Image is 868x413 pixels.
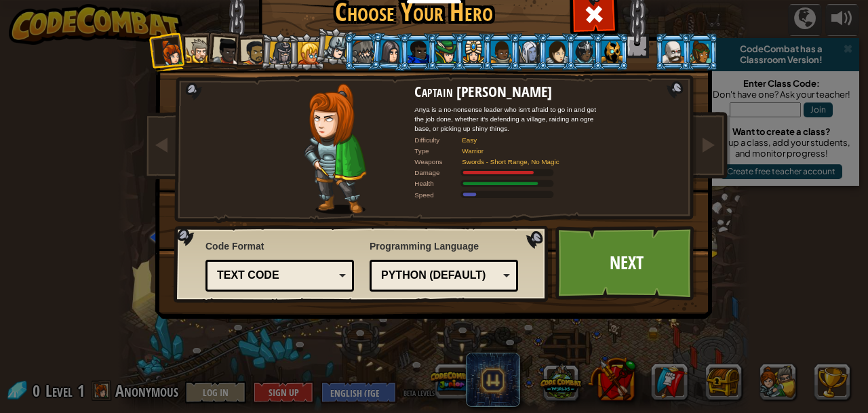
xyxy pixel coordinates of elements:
div: Damage [414,168,462,178]
li: Okar Stompfoot [654,33,691,71]
img: language-selector-background.png [174,226,552,303]
h2: Captain [PERSON_NAME] [414,83,604,100]
li: Amara Arrowhead [260,33,298,71]
li: Illia Shieldsmith [538,33,574,71]
div: Speed [414,190,462,199]
div: Text code [217,268,334,283]
div: Easy [462,135,595,144]
li: Usara Master Wizard [566,33,602,71]
div: Gains 140% of listed Warrior armor health. [414,179,604,189]
span: Code Format [205,239,354,253]
li: Captain Anya Weston [149,32,189,72]
div: Warrior [462,146,595,155]
li: Omarn Brewstone [370,32,410,71]
div: Weapons [414,157,462,166]
a: Next [555,226,697,300]
div: Swords - Short Range, No Magic [462,157,595,166]
li: Nalfar Cryptor [510,33,547,71]
li: Senick Steelclaw [344,33,380,71]
li: Sir Tharin Thunderfist [178,31,214,68]
img: captain-pose.png [304,83,366,214]
li: Miss Hushbaum [288,33,325,71]
li: Naria of the Leaf [427,33,464,71]
li: Lady Ida Justheart [204,30,244,70]
li: Ritic the Cold [593,33,629,71]
li: Gordon the Stalwart [399,33,436,71]
li: Zana Woodheart [682,33,719,71]
li: Alejandro the Duelist [233,33,270,71]
div: Health [414,179,462,189]
li: Arryn Stonewall [482,33,519,71]
div: Type [414,146,462,155]
li: Pender Spellbane [454,33,491,71]
div: Deals 120% of listed Warrior weapon damage. [414,168,604,178]
div: Anya is a no-nonsense leader who isn't afraid to go in and get the job done, whether it's defendi... [414,104,604,133]
div: Moves at 6 meters per second. [414,190,604,199]
li: Hattori Hanzō [315,26,355,66]
div: Python (Default) [381,268,498,283]
div: Difficulty [414,135,462,144]
span: Programming Language [370,239,518,253]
